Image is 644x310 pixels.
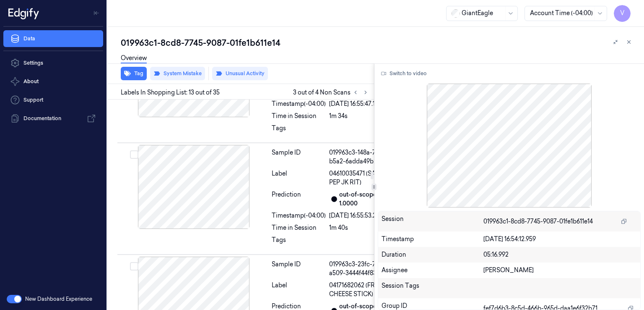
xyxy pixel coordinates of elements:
[272,223,326,232] div: Time in Session
[90,6,103,20] button: Toggle Navigation
[150,67,205,80] button: System Mistake
[121,88,220,97] span: Labels In Shopping List: 13 out of 35
[3,92,103,108] a: Support
[382,281,484,295] div: Session Tags
[329,148,397,166] div: 019963c3-148a-744d-b5a2-6adda49b2906
[3,110,103,127] a: Documentation
[483,235,637,244] div: [DATE] 16:54:12.959
[483,266,637,275] div: [PERSON_NAME]
[378,67,430,80] button: Switch to video
[3,55,103,71] a: Settings
[272,124,326,137] div: Tags
[382,235,484,244] div: Timestamp
[272,112,326,121] div: Time in Session
[329,260,397,278] div: 019963c3-23fc-7283-a509-3444f44f836b
[3,73,103,90] button: About
[272,169,326,187] div: Label
[483,217,593,226] span: 019963c1-8cd8-7745-9087-01fe1b611e14
[329,169,397,187] span: 04610035471 (SARG BB PEP JK RIT)
[382,266,484,275] div: Assignee
[3,30,103,47] a: Data
[272,236,326,249] div: Tags
[329,112,397,121] div: 1m 34s
[483,250,637,259] div: 05:16.992
[272,148,326,166] div: Sample ID
[382,250,484,259] div: Duration
[130,150,138,159] button: Select row
[329,223,397,232] div: 1m 40s
[272,211,326,220] div: Timestamp (-04:00)
[329,100,397,108] div: [DATE] 16:55:47.127
[329,281,397,299] span: 04171682062 (FRIGO CHEESE STICK)
[614,5,631,22] button: V
[121,54,147,63] a: Overview
[121,37,637,49] div: 019963c1-8cd8-7745-9087-01fe1b611e14
[382,215,484,228] div: Session
[329,211,397,220] div: [DATE] 16:55:53.226
[121,67,147,80] button: Tag
[272,260,326,278] div: Sample ID
[272,281,326,299] div: Label
[293,87,371,97] span: 3 out of 4 Non Scans
[130,262,138,271] button: Select row
[339,190,397,208] div: out-of-scope: 1.0000
[272,100,326,108] div: Timestamp (-04:00)
[272,190,326,208] div: Prediction
[212,67,268,80] button: Unusual Activity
